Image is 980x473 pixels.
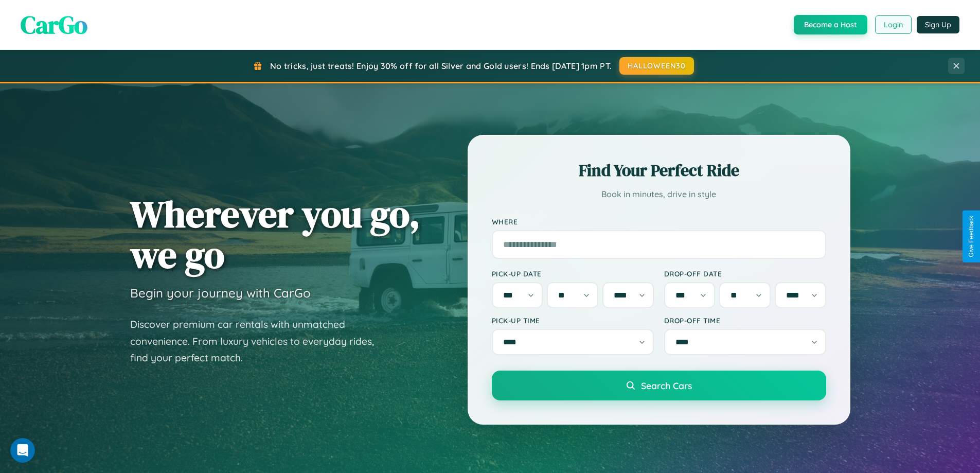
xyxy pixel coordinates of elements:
[492,187,826,202] p: Book in minutes, drive in style
[130,285,311,301] h3: Begin your journey with CarGo
[492,269,654,278] label: Pick-up Date
[130,316,387,366] p: Discover premium car rentals with unmatched convenience. From luxury vehicles to everyday rides, ...
[917,16,959,33] button: Sign Up
[794,15,867,34] button: Become a Host
[641,380,692,391] span: Search Cars
[492,371,826,400] button: Search Cars
[21,8,87,42] span: CarGo
[664,316,826,325] label: Drop-off Time
[664,269,826,278] label: Drop-off Date
[492,159,826,182] h2: Find Your Perfect Ride
[968,216,975,257] div: Give Feedback
[130,194,420,275] h1: Wherever you go, we go
[270,61,612,71] span: No tricks, just treats! Enjoy 30% off for all Silver and Gold users! Ends [DATE] 1pm PT.
[492,217,826,226] label: Where
[10,438,35,463] iframe: Intercom live chat
[875,15,912,34] button: Login
[619,57,694,75] button: HALLOWEEN30
[492,316,654,325] label: Pick-up Time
